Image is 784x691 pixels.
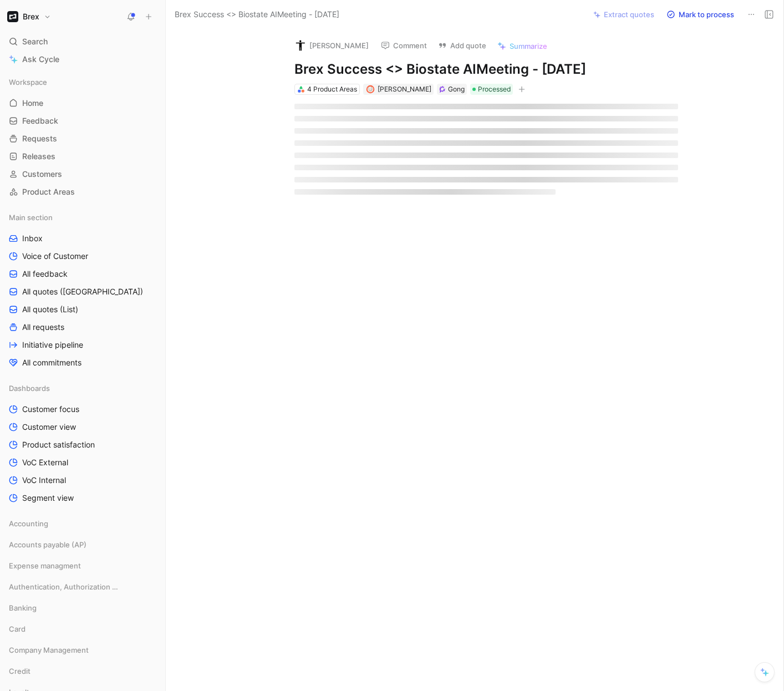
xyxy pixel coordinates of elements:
span: Customer focus [22,404,79,415]
div: Expense managment [4,557,161,574]
span: Summarize [510,41,547,51]
div: Expense managment [4,557,161,577]
div: Dashboards [4,380,161,397]
div: Main sectionInboxVoice of CustomerAll feedbackAll quotes ([GEOGRAPHIC_DATA])All quotes (List)All ... [4,209,161,371]
img: avatar [367,86,373,92]
span: Expense managment [9,560,81,571]
span: All commitments [22,357,82,368]
span: Home [22,98,43,109]
a: Ask Cycle [4,51,161,68]
a: Requests [4,130,161,147]
span: Search [22,35,48,48]
div: Card [4,621,161,641]
div: Banking [4,599,161,616]
div: Search [4,33,161,50]
a: Segment view [4,490,161,506]
span: VoC External [22,457,68,468]
div: Accounting [4,515,161,535]
h1: Brex Success <> Biostate AIMeeting - [DATE] [294,60,678,78]
a: Customer view [4,419,161,435]
div: Credit [4,663,161,679]
span: Banking [9,602,37,613]
div: Company Management [4,642,161,662]
span: Feedback [22,115,58,126]
a: Product Areas [4,184,161,200]
span: All feedback [22,268,68,280]
span: Main section [9,212,53,223]
button: Comment [376,38,432,53]
a: All requests [4,319,161,336]
span: Processed [478,84,511,95]
button: Add quote [433,38,491,53]
span: Credit [9,665,30,677]
div: Authentication, Authorization & Auditing [4,578,161,595]
a: Customers [4,166,161,182]
span: Workspace [9,77,47,88]
button: Extract quotes [588,7,659,22]
button: logo[PERSON_NAME] [290,37,374,54]
span: Product Areas [22,186,75,197]
div: Card [4,621,161,637]
span: Initiative pipeline [22,339,83,350]
div: Accounting [4,515,161,532]
a: VoC Internal [4,472,161,489]
button: Mark to process [661,7,739,22]
a: Inbox [4,230,161,247]
div: Accounts payable (AP) [4,536,161,556]
a: Voice of Customer [4,248,161,265]
div: Processed [470,84,513,95]
a: Customer focus [4,401,161,418]
span: All requests [22,322,64,333]
span: Company Management [9,644,89,656]
div: Gong [448,84,465,95]
div: 4 Product Areas [307,84,357,95]
span: Card [9,623,26,634]
span: Accounting [9,518,48,529]
span: Product satisfaction [22,439,95,450]
span: Voice of Customer [22,251,88,262]
a: Initiative pipeline [4,337,161,353]
a: All quotes (List) [4,301,161,318]
span: Requests [22,133,57,144]
span: Ask Cycle [22,53,59,66]
img: Brex [7,11,18,22]
span: All quotes (List) [22,304,78,315]
div: Banking [4,599,161,619]
h1: Brex [23,12,39,22]
span: VoC Internal [22,475,66,486]
span: Accounts payable (AP) [9,539,86,550]
a: All feedback [4,266,161,282]
a: Feedback [4,113,161,129]
a: VoC External [4,454,161,471]
span: Segment view [22,492,74,504]
span: Inbox [22,233,43,244]
span: [PERSON_NAME] [378,85,431,93]
div: Company Management [4,642,161,658]
button: BrexBrex [4,9,54,24]
span: Releases [22,151,55,162]
a: Product satisfaction [4,436,161,453]
div: Accounts payable (AP) [4,536,161,553]
div: Workspace [4,74,161,90]
a: All commitments [4,354,161,371]
div: Credit [4,663,161,683]
span: All quotes ([GEOGRAPHIC_DATA]) [22,286,143,297]
span: Customers [22,169,62,180]
img: logo [295,40,306,51]
span: Brex Success <> Biostate AIMeeting - [DATE] [175,8,339,21]
button: Summarize [492,38,552,54]
span: Dashboards [9,383,50,394]
a: Releases [4,148,161,165]
div: Main section [4,209,161,226]
a: All quotes ([GEOGRAPHIC_DATA]) [4,283,161,300]
div: DashboardsCustomer focusCustomer viewProduct satisfactionVoC ExternalVoC InternalSegment view [4,380,161,506]
span: Customer view [22,421,76,433]
div: Authentication, Authorization & Auditing [4,578,161,598]
a: Home [4,95,161,111]
span: Authentication, Authorization & Auditing [9,581,119,592]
